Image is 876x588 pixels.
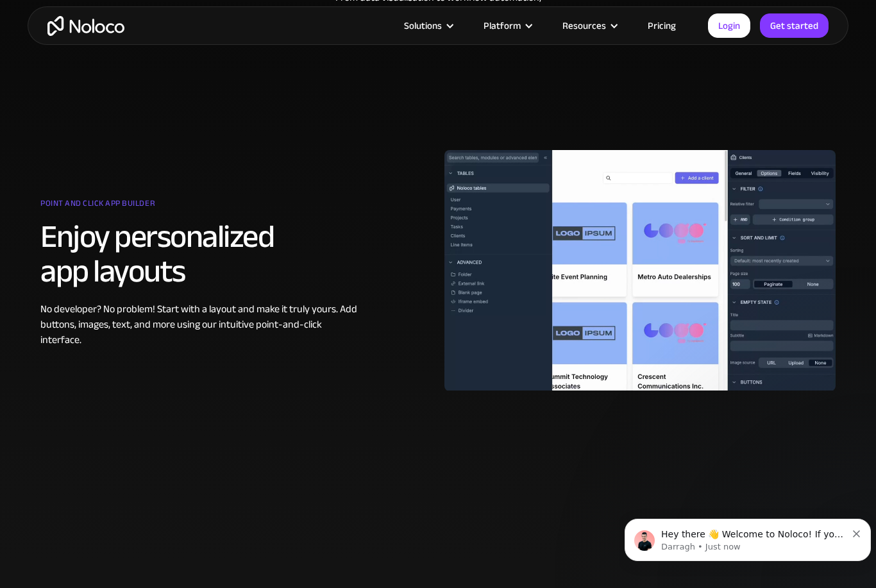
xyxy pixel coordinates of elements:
[40,194,364,219] div: Point and click app builder
[467,17,546,34] div: Platform
[632,17,692,34] a: Pricing
[388,17,467,34] div: Solutions
[484,17,521,34] div: Platform
[760,13,829,38] a: Get started
[546,17,632,34] div: Resources
[619,492,876,582] iframe: Intercom notifications message
[40,219,364,289] h2: Enjoy personalized app layouts
[47,16,124,36] a: home
[40,301,364,348] div: No developer? No problem! Start with a layout and make it truly yours. Add buttons, images, text,...
[404,17,442,34] div: Solutions
[562,17,606,34] div: Resources
[708,13,750,38] a: Login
